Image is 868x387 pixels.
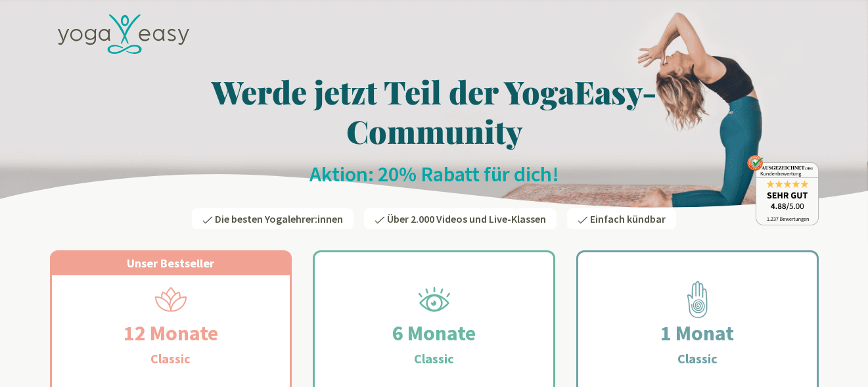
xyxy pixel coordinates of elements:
span: Über 2.000 Videos und Live-Klassen [387,212,546,225]
h3: Classic [414,349,454,369]
h2: Aktion: 20% Rabatt für dich! [50,161,819,187]
span: Einfach kündbar [590,212,666,225]
h1: Werde jetzt Teil der YogaEasy-Community [50,72,819,150]
h3: Classic [677,349,718,369]
h2: 12 Monate [92,317,250,349]
h2: 6 Monate [361,317,507,349]
h3: Classic [150,349,191,369]
span: Unser Bestseller [127,256,214,271]
h2: 1 Monat [629,317,765,349]
img: ausgezeichnet_badge.png [747,155,819,225]
span: Die besten Yogalehrer:innen [215,212,343,225]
